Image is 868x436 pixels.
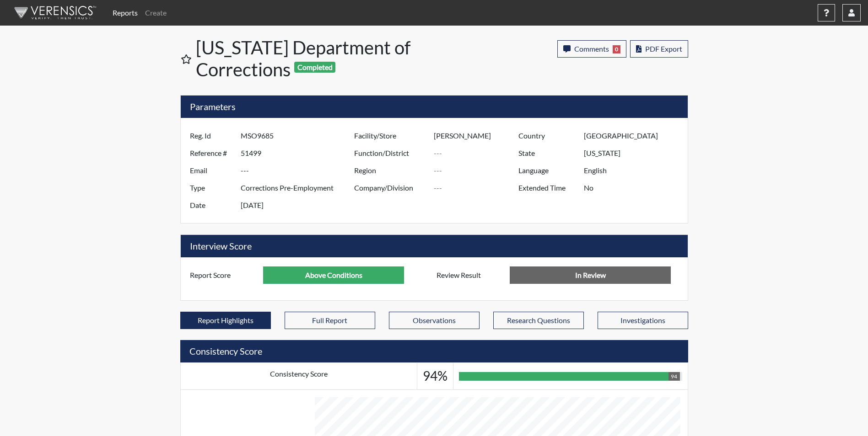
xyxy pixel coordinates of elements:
input: --- [584,179,685,197]
span: PDF Export [645,44,682,53]
input: --- [434,162,521,179]
label: Country [512,127,584,144]
input: --- [584,162,685,179]
label: State [512,144,584,162]
button: PDF Export [630,40,688,58]
h1: [US_STATE] Department of Corrections [196,37,435,80]
input: --- [241,127,356,144]
input: No Decision [510,266,671,284]
span: Comments [574,44,609,53]
a: Create [141,4,170,22]
td: Consistency Score [180,363,417,390]
input: --- [241,162,356,179]
input: --- [241,179,356,197]
label: Function/District [347,144,434,162]
input: --- [434,179,521,197]
label: Report Score [183,266,264,284]
span: 0 [613,45,620,53]
label: Language [512,162,584,179]
div: 94 [669,372,679,381]
input: --- [241,144,356,162]
label: Review Result [430,266,510,284]
input: --- [434,127,521,144]
label: Facility/Store [347,127,434,144]
h3: 94% [423,368,447,384]
button: Comments0 [557,40,626,58]
h5: Interview Score [181,235,688,257]
button: Research Questions [493,312,584,329]
label: Company/Division [347,179,434,197]
input: --- [263,266,404,284]
input: --- [584,144,685,162]
label: Date [183,197,241,214]
button: Report Highlights [180,312,271,329]
h5: Parameters [181,96,688,118]
label: Type [183,179,241,197]
label: Reg. Id [183,127,241,144]
label: Extended Time [512,179,584,197]
a: Reports [109,4,141,22]
button: Investigations [598,312,688,329]
input: --- [434,144,521,162]
label: Reference # [183,144,241,162]
label: Region [347,162,434,179]
button: Full Report [285,312,375,329]
h5: Consistency Score [180,340,688,362]
span: Completed [294,62,335,73]
input: --- [241,197,356,214]
button: Observations [389,312,480,329]
label: Email [183,162,241,179]
input: --- [584,127,685,144]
